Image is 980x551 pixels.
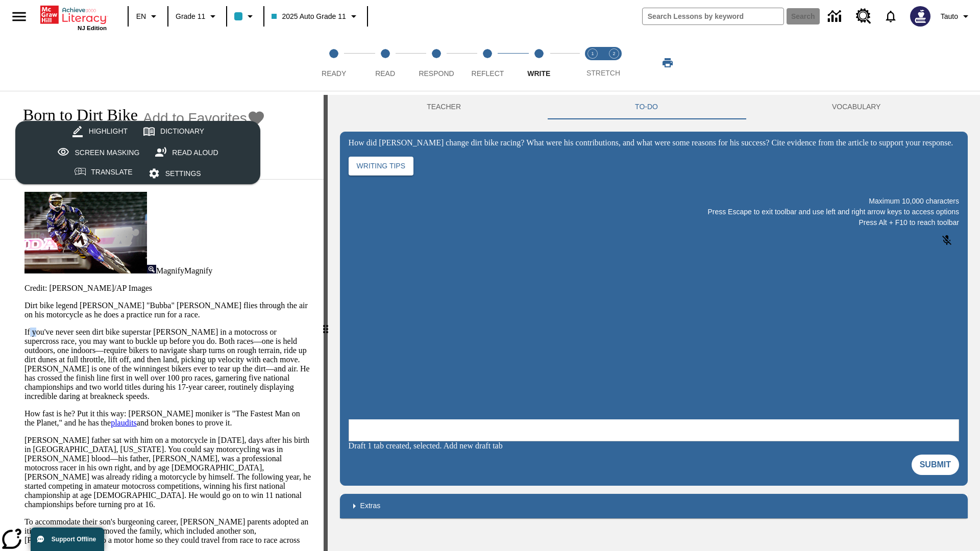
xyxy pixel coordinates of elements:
button: Class: 2025 Auto Grade 11, Select your class [267,7,363,26]
span: EN [136,11,146,22]
span: Respond [419,69,454,78]
button: TO-DO [548,95,745,119]
div: split button [15,121,260,185]
span: Magnify [184,266,212,275]
button: VOCABULARY [745,95,968,119]
div: Settings [165,167,201,180]
button: Ready step 1 of 5 [304,35,363,91]
button: Screen Masking [50,142,147,163]
button: Click to activate and allow voice recognition [935,228,959,253]
span: Support Offline [52,536,96,543]
p: Credit: [PERSON_NAME]/AP Images [24,284,311,293]
p: [PERSON_NAME] father sat with him on a motorcycle in [DATE], days after his birth in [GEOGRAPHIC_... [24,436,311,509]
button: Reflect step 4 of 5 [458,35,517,91]
span: Magnify [156,266,184,275]
p: How fast is he? Put it this way: [PERSON_NAME] moniker is "The Fastest Man on the Planet," and he... [24,409,311,428]
p: Maximum 10,000 characters [349,196,959,207]
div: Draft 1 tab created, selected. Add new draft tab [349,441,959,450]
div: Instructional Panel Tabs [340,95,968,119]
div: Read Aloud [172,146,218,159]
button: Support Offline [31,528,104,551]
button: Class color is light blue. Change class color [230,7,260,26]
a: plaudits [111,418,137,427]
button: Grade: Grade 11, Select a grade [171,7,223,26]
a: Notifications [877,3,904,30]
p: Press Alt + F10 to reach toolbar [349,217,959,228]
button: Read Aloud [147,142,226,163]
button: Dictionary [135,121,212,142]
button: Open side menu [4,2,34,32]
div: Press Enter or Spacebar and then press right and left arrow keys to move the slider [324,95,328,551]
div: activity [328,95,980,551]
button: Writing Tips [349,157,413,176]
button: Language: EN, Select a language [132,7,164,26]
button: Settings [140,163,209,185]
img: Avatar [910,6,930,27]
div: Highlight [89,125,128,138]
button: Translate [67,163,140,181]
div: Home [40,4,107,31]
span: 2025 Auto Grade 11 [272,11,346,22]
img: translateIcon.svg [75,167,86,176]
a: Data Center [822,3,850,31]
span: Ready [322,69,346,78]
p: Dirt bike legend [PERSON_NAME] "Bubba" [PERSON_NAME] flies through the air on his motorcycle as h... [24,301,311,319]
button: Respond step 3 of 5 [407,35,466,91]
input: search field [643,8,783,24]
button: Select a new avatar [904,3,937,30]
p: Extras [360,500,381,511]
button: Teacher [340,95,548,119]
div: Translate [91,166,132,179]
h1: Born to Dirt Bike [12,106,138,124]
button: Stretch Read step 1 of 2 [578,35,607,91]
body: How did Stewart change dirt bike racing? What were his contributions, and what were some reasons ... [4,8,149,17]
span: Grade 11 [176,11,205,22]
div: How did [PERSON_NAME] change dirt bike racing? What were his contributions, and what were some re... [349,138,959,147]
button: Stretch Respond step 2 of 2 [599,35,629,91]
span: Tauto [941,11,958,22]
button: Print [651,54,684,72]
button: Write step 5 of 5 [509,35,569,91]
text: 1 [591,51,594,56]
text: 2 [612,51,615,56]
button: Highlight [64,121,135,142]
p: Press Escape to exit toolbar and use left and right arrow keys to access options [349,207,959,217]
button: Profile/Settings [937,7,976,26]
span: STRETCH [586,69,620,77]
span: NJ Edition [78,25,107,31]
span: Write [527,69,550,78]
img: Motocross racer James Stewart flies through the air on his dirt bike. [24,192,147,273]
div: Extras [340,494,968,518]
span: Add to Favorites [143,110,247,127]
span: Read [375,69,395,78]
img: Magnify [147,265,156,273]
a: Resource Center, Will open in new tab [850,3,877,30]
p: If you've never seen dirt bike superstar [PERSON_NAME] in a motocross or supercross race, you may... [24,328,311,401]
div: Dictionary [160,125,204,138]
button: Add to Favorites - Born to Dirt Bike [143,109,265,127]
span: Reflect [472,69,504,78]
button: Submit [912,455,959,475]
button: Read step 2 of 5 [355,35,414,91]
p: News: Eye On People [12,142,265,149]
div: Screen Masking [75,146,139,159]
